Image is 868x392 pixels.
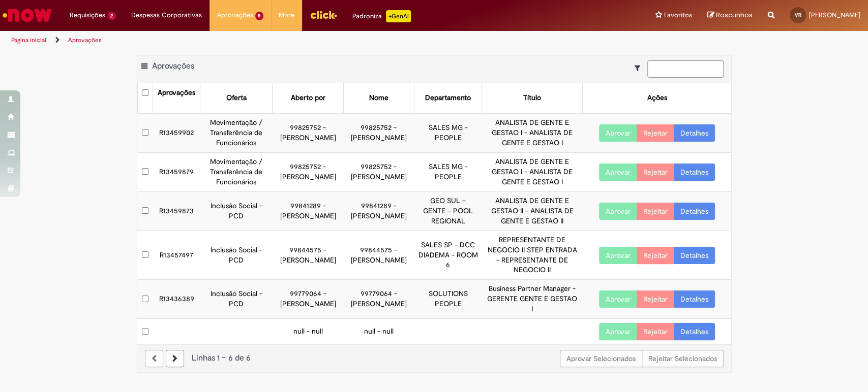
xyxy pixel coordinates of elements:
[273,113,343,152] td: 99825752 - [PERSON_NAME]
[482,280,583,319] td: Business Partner Manager - GERENTE GENTE E GESTAO I
[70,10,105,20] span: Requisições
[131,10,202,20] span: Despesas Corporativas
[674,164,715,181] a: Detalhes
[523,93,541,103] div: Título
[674,124,715,142] a: Detalhes
[386,10,411,22] p: +GenAi
[343,319,414,345] td: null - null
[200,231,273,280] td: Inclusão Social - PCD
[414,231,482,280] td: SALES SP - DCC DIADEMA - ROOM 6
[200,113,273,152] td: Movimentação / Transferência de Funcionários
[414,113,482,152] td: SALES MG - PEOPLE
[273,152,343,191] td: 99825752 - [PERSON_NAME]
[599,124,637,142] button: Aprovar
[599,247,637,264] button: Aprovar
[674,247,715,264] a: Detalhes
[153,152,200,191] td: R13459879
[343,191,414,231] td: 99841289 - [PERSON_NAME]
[11,36,46,44] a: Página inicial
[343,113,414,152] td: 99825752 - [PERSON_NAME]
[8,31,571,50] ul: Trilhas de página
[599,323,637,340] button: Aprovar
[343,280,414,319] td: 99779064 - [PERSON_NAME]
[145,352,724,364] div: Linhas 1 − 6 de 6
[279,10,294,20] span: More
[674,203,715,220] a: Detalhes
[637,203,674,220] button: Rejeitar
[217,10,253,20] span: Aprovações
[637,247,674,264] button: Rejeitar
[482,231,583,280] td: REPRESENTANTE DE NEGOCIO II STEP ENTRADA - REPRESENTANTE DE NEGOCIO II
[425,93,471,103] div: Departamento
[68,36,102,44] a: Aprovações
[200,280,273,319] td: Inclusão Social - PCD
[273,191,343,231] td: 99841289 - [PERSON_NAME]
[637,164,674,181] button: Rejeitar
[153,191,200,231] td: R13459873
[599,290,637,308] button: Aprovar
[482,191,583,231] td: ANALISTA DE GENTE E GESTAO II - ANALISTA DE GENTE E GESTAO II
[795,12,801,18] span: VR
[482,152,583,191] td: ANALISTA DE GENTE E GESTAO I - ANALISTA DE GENTE E GESTAO I
[599,164,637,181] button: Aprovar
[310,7,337,22] img: click_logo_yellow_360x200.png
[343,152,414,191] td: 99825752 - [PERSON_NAME]
[200,152,273,191] td: Movimentação / Transferência de Funcionários
[290,93,325,103] div: Aberto por
[153,113,200,152] td: R13459902
[273,231,343,280] td: 99844575 - [PERSON_NAME]
[482,113,583,152] td: ANALISTA DE GENTE E GESTAO I - ANALISTA DE GENTE E GESTAO I
[637,290,674,308] button: Rejeitar
[200,191,273,231] td: Inclusão Social - PCD
[414,280,482,319] td: SOLUTIONS PEOPLE
[158,88,195,98] div: Aprovações
[716,10,753,20] span: Rascunhos
[414,152,482,191] td: SALES MG - PEOPLE
[635,64,645,72] i: Mostrar filtros para: Suas Solicitações
[414,191,482,231] td: GEO SUL – GENTE – POOL REGIONAL
[255,12,264,20] span: 5
[647,93,667,103] div: Ações
[153,231,200,280] td: R13457497
[369,93,388,103] div: Nome
[153,83,200,113] th: Aprovações
[637,323,674,340] button: Rejeitar
[674,290,715,308] a: Detalhes
[637,124,674,142] button: Rejeitar
[226,93,247,103] div: Oferta
[107,12,116,20] span: 2
[273,280,343,319] td: 99779064 - [PERSON_NAME]
[343,231,414,280] td: 99844575 - [PERSON_NAME]
[809,11,860,19] span: [PERSON_NAME]
[352,10,411,22] div: Padroniza
[674,323,715,340] a: Detalhes
[599,203,637,220] button: Aprovar
[707,11,753,20] a: Rascunhos
[153,280,200,319] td: R13436389
[273,319,343,345] td: null - null
[152,61,194,71] span: Aprovações
[664,10,692,20] span: Favoritos
[1,5,53,25] img: ServiceNow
